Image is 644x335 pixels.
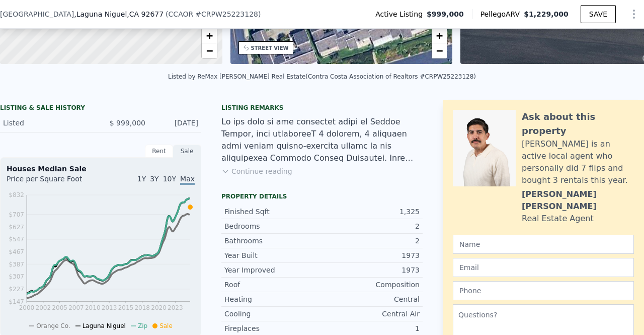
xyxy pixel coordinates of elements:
[624,4,644,24] button: Show Options
[224,207,322,217] div: Finished Sqft
[224,280,322,290] div: Roof
[322,207,420,217] div: 1,325
[322,280,420,290] div: Composition
[102,304,117,311] tspan: 2013
[322,236,420,246] div: 2
[110,119,145,127] span: $ 999,000
[322,265,420,275] div: 1973
[453,281,634,300] input: Phone
[202,43,217,58] a: Zoom out
[83,322,126,329] span: Laguna Niguel
[322,323,420,333] div: 1
[169,10,194,18] span: CCAOR
[159,322,173,329] span: Sale
[74,9,164,19] span: , Laguna Niguel
[581,5,616,23] button: SAVE
[224,294,322,304] div: Heating
[168,304,183,311] tspan: 2023
[153,118,198,128] div: [DATE]
[9,273,24,280] tspan: $307
[224,236,322,246] div: Bathrooms
[9,261,24,268] tspan: $387
[195,10,258,18] span: # CRPW25223128
[150,175,158,183] span: 3Y
[9,286,24,293] tspan: $227
[127,10,164,18] span: , CA 92677
[163,175,176,183] span: 10Y
[436,44,443,57] span: −
[36,304,51,311] tspan: 2002
[432,43,447,58] a: Zoom out
[522,188,634,213] div: [PERSON_NAME] [PERSON_NAME]
[3,118,93,128] div: Listed
[221,116,423,164] div: Lo ips dolo si ame consectet adipi el Seddoe Tempor, inci utlaboreeT 4 dolorem, 4 aliquaen admi v...
[9,224,24,231] tspan: $627
[151,304,167,311] tspan: 2020
[9,236,24,243] tspan: $547
[19,304,35,311] tspan: 2000
[206,29,212,42] span: +
[138,322,147,329] span: Zip
[9,298,24,305] tspan: $147
[134,304,150,311] tspan: 2018
[221,104,423,112] div: Listing remarks
[427,9,464,19] span: $999,000
[224,265,322,275] div: Year Improved
[9,248,24,255] tspan: $467
[480,9,524,19] span: Pellego ARV
[322,250,420,260] div: 1973
[118,304,134,311] tspan: 2015
[166,9,261,19] div: ( )
[221,166,292,176] button: Continue reading
[224,323,322,333] div: Fireplaces
[322,294,420,304] div: Central
[432,28,447,43] a: Zoom in
[173,145,201,158] div: Sale
[180,175,195,185] span: Max
[322,309,420,319] div: Central Air
[375,9,427,19] span: Active Listing
[436,29,443,42] span: +
[221,192,423,200] div: Property details
[224,309,322,319] div: Cooling
[137,175,146,183] span: 1Y
[322,221,420,231] div: 2
[9,191,24,198] tspan: $832
[251,44,289,52] div: STREET VIEW
[52,304,67,311] tspan: 2005
[453,235,634,254] input: Name
[168,73,476,80] div: Listed by ReMax [PERSON_NAME] Real Estate (Contra Costa Association of Realtors #CRPW25223128)
[145,145,173,158] div: Rent
[7,164,195,174] div: Houses Median Sale
[224,250,322,260] div: Year Built
[85,304,101,311] tspan: 2010
[7,174,101,190] div: Price per Square Foot
[453,258,634,277] input: Email
[524,10,569,18] span: $1,229,000
[36,322,70,329] span: Orange Co.
[206,44,212,57] span: −
[68,304,84,311] tspan: 2007
[9,211,24,218] tspan: $707
[522,110,634,138] div: Ask about this property
[202,28,217,43] a: Zoom in
[522,213,594,225] div: Real Estate Agent
[522,138,634,186] div: [PERSON_NAME] is an active local agent who personally did 7 flips and bought 3 rentals this year.
[224,221,322,231] div: Bedrooms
